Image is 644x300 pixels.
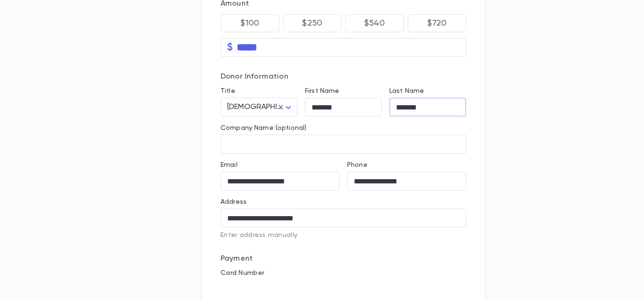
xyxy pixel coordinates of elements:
[408,14,467,32] button: $720
[305,87,339,95] label: First Name
[221,87,235,95] label: Title
[389,87,424,95] label: Last Name
[221,280,466,299] iframe: card
[283,14,342,32] button: $250
[240,18,259,28] p: $100
[221,124,306,132] label: Company Name (optional)
[221,161,238,169] label: Email
[221,198,247,206] label: Address
[221,98,297,117] div: [DEMOGRAPHIC_DATA]
[302,18,322,28] p: $250
[427,18,447,28] p: $720
[221,72,466,82] p: Donor Information
[364,18,385,28] p: $540
[345,14,404,32] button: $540
[347,161,368,169] label: Phone
[221,269,466,277] p: Card Number
[221,14,279,32] button: $100
[227,43,233,52] p: $
[227,103,308,111] span: [DEMOGRAPHIC_DATA]
[221,231,466,239] p: Enter address manually
[221,254,466,264] p: Payment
